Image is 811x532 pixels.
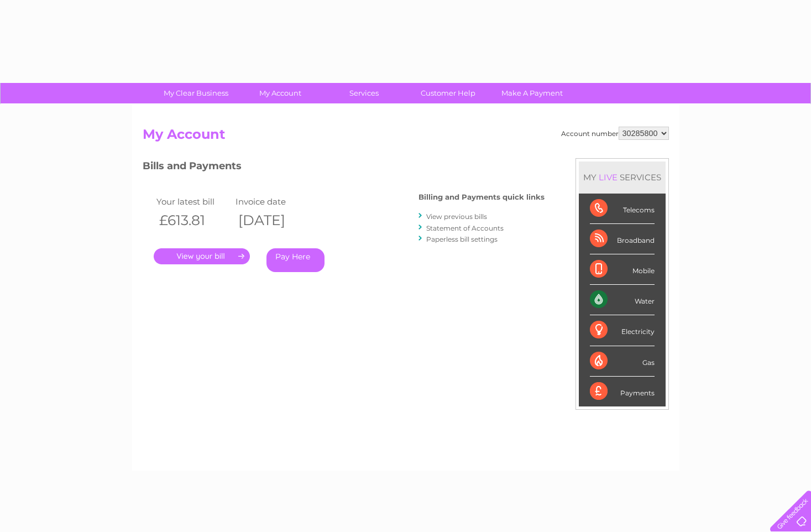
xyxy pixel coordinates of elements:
a: View previous bills [426,212,487,221]
div: Gas [590,346,655,377]
td: Your latest bill [154,194,233,209]
div: MY SERVICES [579,161,666,193]
div: Telecoms [590,194,655,224]
div: Electricity [590,315,655,346]
a: Customer Help [402,83,494,103]
h4: Billing and Payments quick links [418,193,545,201]
a: . [154,248,250,264]
h2: My Account [143,127,669,148]
a: Services [318,83,410,103]
a: Statement of Accounts [426,224,504,232]
a: My Account [234,83,326,103]
td: Invoice date [233,194,312,209]
a: My Clear Business [150,83,242,103]
div: LIVE [597,172,620,182]
div: Broadband [590,224,655,254]
a: Paperless bill settings [426,235,498,243]
div: Payments [590,377,655,406]
h3: Bills and Payments [143,158,545,178]
div: Water [590,285,655,315]
th: [DATE] [233,209,312,232]
div: Account number [561,127,669,140]
div: Mobile [590,254,655,285]
a: Pay Here [266,248,325,272]
th: £613.81 [154,209,233,232]
a: Make A Payment [486,83,578,103]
